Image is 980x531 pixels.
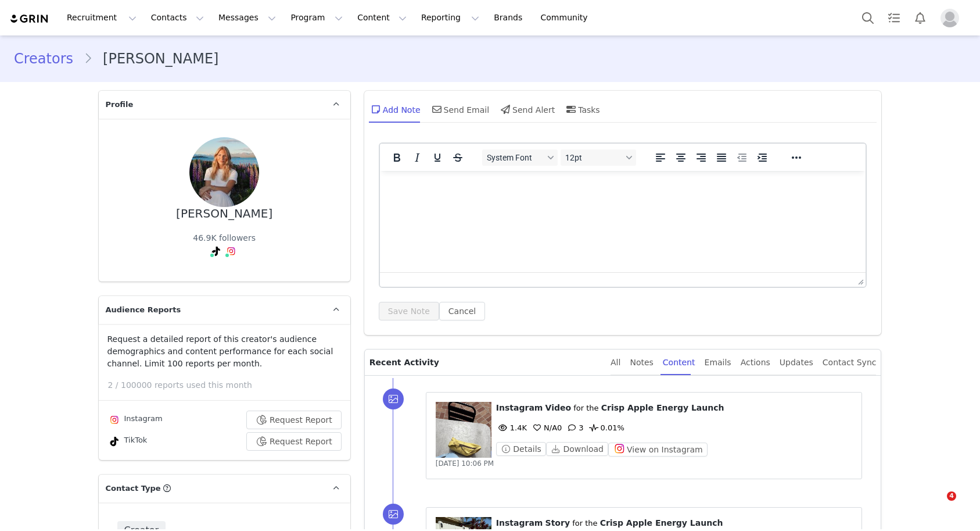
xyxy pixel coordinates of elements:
button: Messages [211,5,283,31]
p: Recent Activity [369,350,601,375]
span: 12pt [565,153,622,162]
div: Tasks [564,95,600,123]
img: 4c4a0e40-b6b2-47d0-b84b-c5782d26d3f0.jpg [189,137,259,207]
button: Reveal or hide additional toolbar items [787,149,806,166]
button: Strikethrough [448,149,468,166]
span: Crisp Apple Energy Launch [601,403,724,412]
button: Align center [671,149,691,166]
span: 0 [530,423,562,432]
button: Increase indent [752,149,772,166]
iframe: Rich Text Area [380,171,866,272]
span: Audience Reports [106,304,181,316]
img: placeholder-profile.jpg [940,9,959,27]
button: Request Report [246,411,342,429]
a: Community [534,5,600,31]
span: Crisp Apple Energy Launch [600,518,723,528]
button: Fonts [482,149,558,166]
button: Request Report [246,432,342,451]
button: Reporting [414,5,486,31]
p: Request a detailed report of this creator's audience demographics and content performance for eac... [107,333,342,370]
button: Download [546,442,608,456]
button: Program [283,5,350,31]
button: Bold [387,149,407,166]
span: N/A [530,423,557,432]
div: [PERSON_NAME] [176,207,272,220]
button: Details [496,442,546,456]
iframe: Intercom live chat [923,491,951,519]
button: Save Note [379,302,439,320]
span: Contact Type [106,483,161,494]
button: Notifications [907,5,933,31]
button: Underline [428,149,447,166]
button: Align left [651,149,670,166]
button: Align right [691,149,711,166]
a: Brands [487,5,533,31]
div: Instagram [107,413,163,427]
button: Justify [712,149,731,166]
div: Contact Sync [823,350,877,376]
button: Contacts [144,5,211,31]
img: instagram.svg [110,415,119,425]
div: Notes [630,350,653,376]
div: Updates [780,350,813,376]
div: All [611,350,620,376]
div: Press the Up and Down arrow keys to resize the editor. [853,273,866,287]
p: ⁨ ⁩ ⁨ ⁩ for the ⁨ ⁩ [496,517,853,529]
button: Cancel [439,302,485,320]
span: Instagram [496,403,543,412]
span: Instagram [496,518,543,528]
span: Story [545,518,570,528]
div: Send Email [430,95,490,123]
span: 4 [947,491,956,501]
div: Actions [741,350,770,376]
button: Italic [407,149,427,166]
button: View on Instagram [608,443,708,457]
div: 46.9K followers [193,232,256,244]
span: System Font [487,153,544,162]
img: instagram.svg [227,247,236,256]
button: Content [350,5,414,31]
button: Profile [934,9,971,27]
div: Send Alert [498,95,555,123]
span: Video [545,403,572,412]
button: Recruitment [60,5,143,31]
a: View on Instagram [608,445,708,454]
span: 3 [565,423,583,432]
span: [DATE] 10:06 PM [436,459,494,468]
span: Profile [106,99,134,111]
span: 1.4K [496,423,527,432]
span: 0.01% [587,423,624,432]
p: 2 / 100000 reports used this month [108,379,350,391]
div: Emails [705,350,731,376]
div: TikTok [107,434,148,448]
a: Creators [14,48,84,69]
p: ⁨ ⁩ ⁨ ⁩ for the ⁨ ⁩ [496,402,853,414]
img: grin logo [9,13,50,24]
div: Add Note [369,95,421,123]
button: Search [855,5,881,31]
button: Font sizes [561,149,636,166]
div: Content [663,350,695,376]
button: Decrease indent [732,149,752,166]
a: Tasks [881,5,907,31]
